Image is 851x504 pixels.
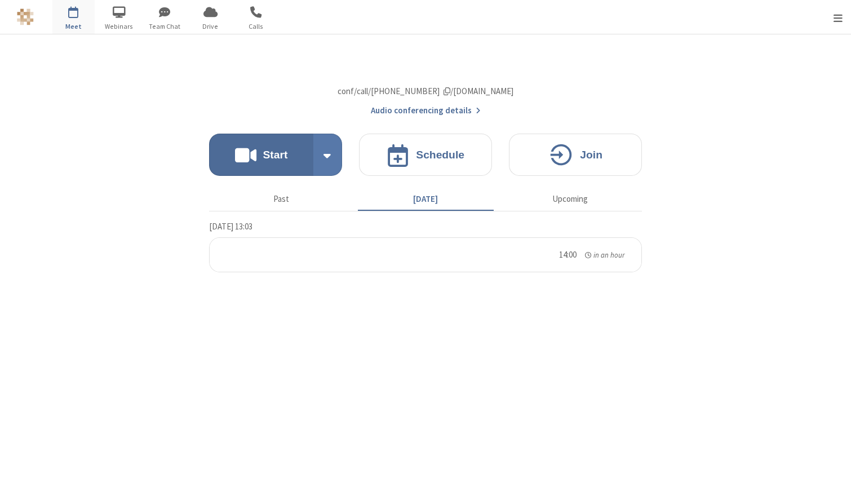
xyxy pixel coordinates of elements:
button: Audio conferencing details [371,104,481,117]
span: Webinars [98,21,140,32]
span: Team Chat [144,21,186,32]
button: Past [214,189,349,210]
button: Schedule [359,134,492,176]
button: Upcoming [502,189,638,210]
h4: Schedule [416,149,464,160]
button: [DATE] [358,189,494,210]
section: Today's Meetings [209,220,642,272]
span: Calls [235,21,277,32]
span: in an hour [593,250,624,260]
iframe: Chat [823,475,843,496]
span: Drive [189,21,232,32]
span: [DATE] 13:03 [209,221,252,232]
div: 14:00 [559,249,577,262]
span: Copy my meeting room link [338,86,514,96]
div: Start conference options [313,134,343,176]
section: Account details [209,56,642,117]
button: Join [509,134,642,176]
img: Pet Store NEW [17,8,34,25]
button: Copy my meeting room linkCopy my meeting room link [338,85,514,98]
button: Start [209,134,313,176]
h4: Start [263,149,287,160]
span: Meet [52,21,95,32]
h4: Join [580,149,602,160]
